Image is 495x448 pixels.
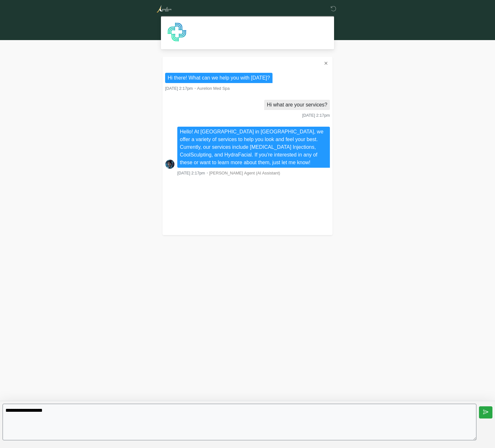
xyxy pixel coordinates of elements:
[156,5,172,13] img: Aurelion Med Spa Logo
[209,171,280,175] span: [PERSON_NAME] Agent (AI Assistant)
[322,59,330,68] button: ✕
[165,159,175,169] img: Screenshot_2025-06-19_at_17.41.14.png
[264,100,330,110] li: Hi what are your services?
[197,86,230,91] span: Aurelion Med Spa
[177,171,205,175] span: [DATE] 2:17pm
[165,86,230,91] small: ・
[302,113,330,118] span: [DATE] 2:17pm
[167,22,187,42] img: Agent Avatar
[177,171,280,175] small: ・
[165,86,193,91] span: [DATE] 2:17pm
[165,73,273,83] li: Hi there! What can we help you with [DATE]?
[177,127,330,168] li: Hello! At [GEOGRAPHIC_DATA] in [GEOGRAPHIC_DATA], we offer a variety of services to help you look...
